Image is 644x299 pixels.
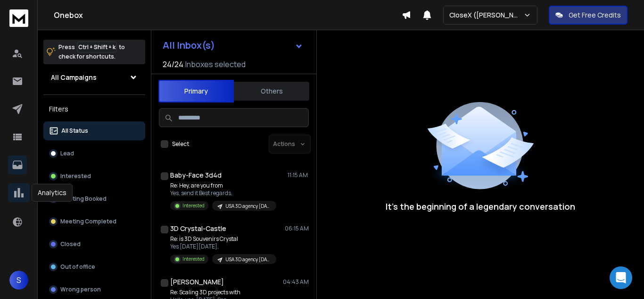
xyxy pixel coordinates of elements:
[283,278,309,286] p: 04:43 AM
[43,280,145,299] button: Wrong person
[225,256,271,263] p: USA 3D agency [DATE]
[163,41,215,50] h1: All Inbox(s)
[43,68,145,87] button: All Campaigns
[9,9,28,27] img: logo
[163,59,183,70] span: 24 / 24
[185,59,246,70] h3: Inboxes selected
[170,224,226,233] h1: 3D Crystal-Castle
[170,171,222,180] h1: Baby-Face 3d4d
[610,266,632,289] div: Open Intercom Messenger
[288,171,309,179] p: 11:15 AM
[158,80,234,103] button: Primary
[234,81,309,102] button: Others
[170,289,276,296] p: Re: Scaling 3D projects with
[43,167,145,186] button: Interested
[51,73,97,82] h1: All Campaigns
[60,195,107,203] p: Meeting Booked
[170,189,276,197] p: Yes, send it Best regards.
[549,6,627,25] button: Get Free Credits
[225,203,271,210] p: USA 3D agency [DATE]
[170,243,276,250] p: Yes [DATE][DATE],
[170,235,276,243] p: Re: is 3D Souvenirs Crystal
[43,257,145,276] button: Out of office
[54,9,402,21] h1: Onebox
[60,240,81,248] p: Closed
[43,235,145,254] button: Closed
[43,189,145,208] button: Meeting Booked
[182,202,205,209] p: Interested
[386,200,575,213] p: It’s the beginning of a legendary conversation
[58,43,125,61] p: Press to check for shortcuts.
[60,172,91,180] p: Interested
[9,271,28,290] button: S
[61,127,88,135] p: All Status
[60,150,74,157] p: Lead
[60,286,101,293] p: Wrong person
[60,263,95,271] p: Out of office
[285,225,309,232] p: 06:15 AM
[43,103,145,116] h3: Filters
[449,10,523,20] p: CloseX ([PERSON_NAME])
[170,277,224,287] h1: [PERSON_NAME]
[43,212,145,231] button: Meeting Completed
[172,140,189,148] label: Select
[43,144,145,163] button: Lead
[182,256,205,263] p: Interested
[43,121,145,140] button: All Status
[60,218,116,225] p: Meeting Completed
[77,42,117,52] span: Ctrl + Shift + k
[170,182,276,189] p: Re: Hey, are you from
[569,10,621,20] p: Get Free Credits
[155,36,311,55] button: All Inbox(s)
[32,184,73,202] div: Analytics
